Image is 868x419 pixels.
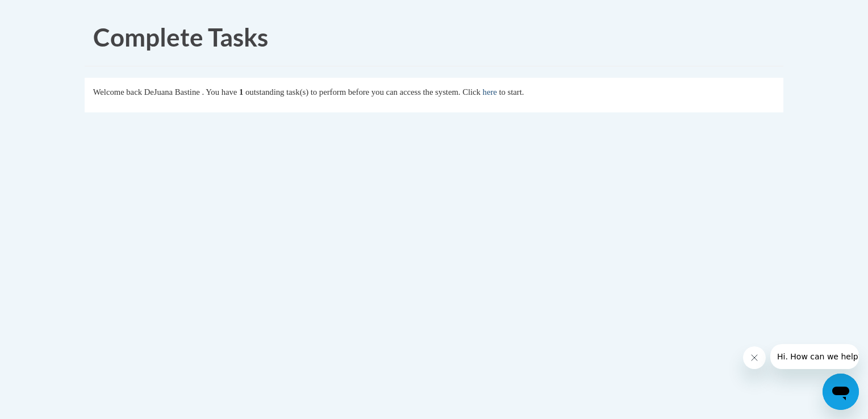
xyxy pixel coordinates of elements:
[743,346,766,369] iframe: Close message
[144,87,200,97] span: DeJuana Bastine
[499,87,524,97] span: to start.
[245,87,481,97] span: outstanding task(s) to perform before you can access the system. Click
[93,87,142,97] span: Welcome back
[93,22,268,52] span: Complete Tasks
[202,87,237,97] span: . You have
[7,8,92,17] span: Hi. How can we help?
[239,87,243,97] span: 1
[483,87,497,97] a: here
[823,374,859,410] iframe: Button to launch messaging window
[770,344,859,369] iframe: Message from company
